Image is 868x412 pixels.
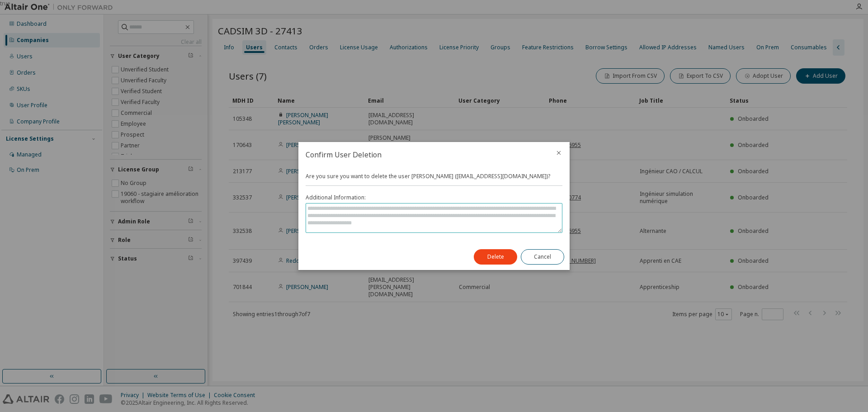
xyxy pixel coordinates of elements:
[306,194,562,201] label: Additional Information:
[298,142,548,167] h2: Confirm User Deletion
[555,149,562,156] button: close
[521,249,564,265] button: Cancel
[474,249,517,265] button: Delete
[306,173,562,233] div: Are you sure you want to delete the user [PERSON_NAME] ([EMAIL_ADDRESS][DOMAIN_NAME])?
